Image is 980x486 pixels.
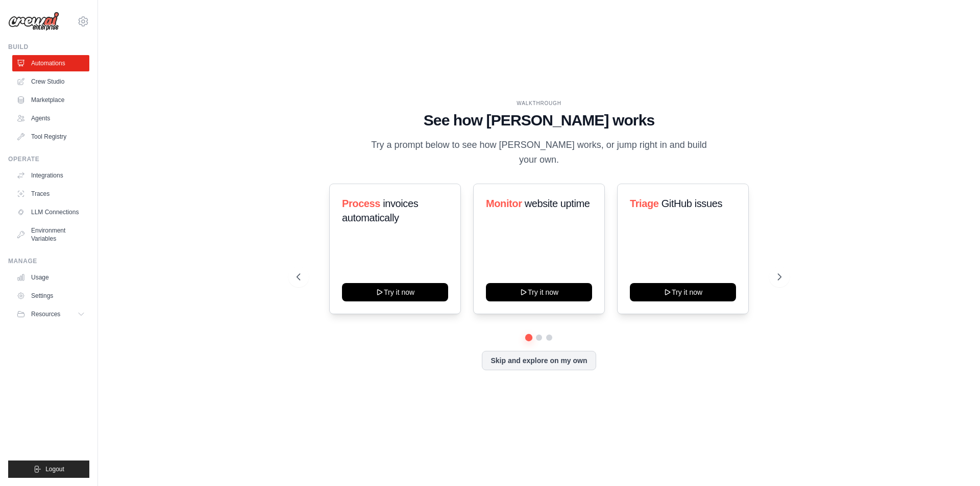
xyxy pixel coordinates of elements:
button: Resources [12,306,89,322]
div: Operate [8,155,89,163]
span: invoices automatically [342,198,418,223]
a: LLM Connections [12,204,89,220]
span: Triage [630,198,659,209]
a: Crew Studio [12,73,89,90]
a: Usage [12,269,89,286]
button: Try it now [342,283,448,301]
span: GitHub issues [661,198,722,209]
span: Monitor [486,198,522,209]
button: Logout [8,461,89,478]
span: Process [342,198,380,209]
span: Logout [45,465,64,473]
img: Logo [8,12,59,31]
p: Try a prompt below to see how [PERSON_NAME] works, or jump right in and build your own. [367,138,710,168]
div: WALKTHROUGH [297,99,781,107]
a: Agents [12,110,89,126]
a: Settings [12,288,89,304]
span: Resources [31,310,60,318]
a: Marketplace [12,92,89,108]
a: Environment Variables [12,222,89,247]
iframe: Chat Widget [929,437,980,486]
button: Try it now [486,283,592,301]
div: Build [8,43,89,51]
button: Skip and explore on my own [482,351,596,370]
a: Automations [12,55,89,71]
a: Tool Registry [12,129,89,145]
a: Integrations [12,167,89,184]
a: Traces [12,186,89,202]
h1: See how [PERSON_NAME] works [297,111,781,130]
div: Manage [8,257,89,265]
span: website uptime [525,198,590,209]
button: Try it now [630,283,736,301]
